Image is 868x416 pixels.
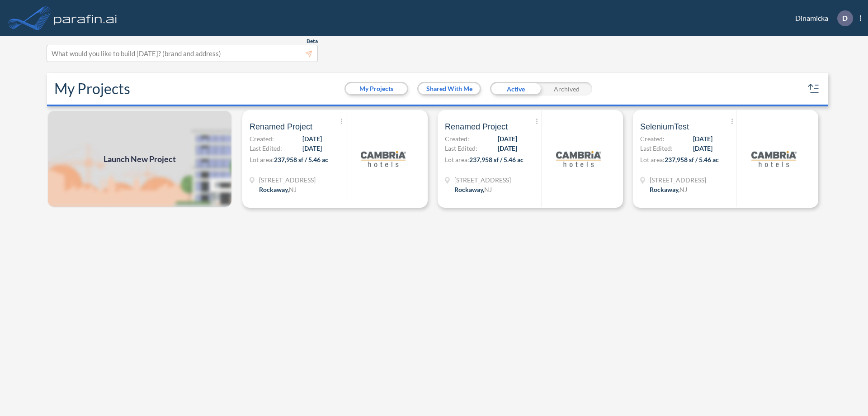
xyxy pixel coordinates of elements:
span: Created: [445,134,469,143]
span: Rockaway , [650,186,679,193]
span: 321 Mt Hope Ave [259,175,316,185]
span: [DATE] [498,143,517,153]
span: Last Edited: [445,143,477,153]
span: Rockaway , [454,186,484,193]
div: Rockaway, NJ [454,185,492,194]
span: Created: [640,134,665,143]
h2: My Projects [54,80,130,97]
p: D [842,14,848,22]
button: Shared With Me [419,83,480,94]
button: sort [807,81,821,96]
img: logo [751,136,797,182]
img: logo [52,9,119,27]
span: NJ [679,186,687,193]
span: Last Edited: [250,143,282,153]
img: logo [361,136,406,182]
span: Created: [250,134,274,143]
div: Rockaway, NJ [259,185,297,194]
div: Archived [541,82,592,96]
span: Last Edited: [640,143,673,153]
span: NJ [289,186,297,193]
span: Renamed Project [250,121,312,132]
span: Lot area: [250,156,274,163]
img: add [47,110,232,208]
a: Launch New Project [47,110,232,208]
span: 237,958 sf / 5.46 ac [469,156,524,163]
span: 237,958 sf / 5.46 ac [274,156,328,163]
span: [DATE] [498,134,517,143]
button: My Projects [346,83,407,94]
span: 237,958 sf / 5.46 ac [665,156,719,163]
span: [DATE] [302,134,322,143]
span: Beta [307,38,318,45]
div: Rockaway, NJ [650,185,687,194]
span: [DATE] [693,143,712,153]
span: Lot area: [445,156,469,163]
img: logo [556,136,601,182]
span: SeleniumTest [640,121,689,132]
span: NJ [484,186,492,193]
span: 321 Mt Hope Ave [454,175,511,185]
span: [DATE] [302,143,322,153]
div: Dinamicka [782,10,861,26]
div: Active [490,82,541,96]
span: 321 Mt Hope Ave [650,175,706,185]
span: Renamed Project [445,121,508,132]
span: Rockaway , [259,186,289,193]
span: [DATE] [693,134,712,143]
span: Launch New Project [104,153,176,165]
span: Lot area: [640,156,665,163]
